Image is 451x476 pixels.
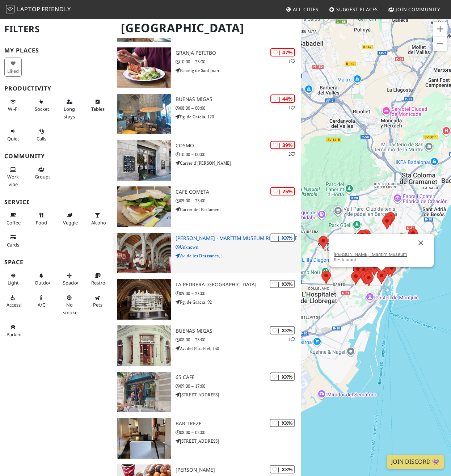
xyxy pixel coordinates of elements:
button: Accessible [4,292,22,311]
div: | 47% [270,48,295,56]
button: Outdoor [33,270,50,289]
img: Cosmo [117,140,171,181]
p: Passeig de Sant Joan [176,67,301,74]
span: Air conditioned [38,302,45,308]
p: 10:00 – 23:30 [176,58,301,65]
img: 65 Cafe [117,372,171,412]
p: 08:00 – 00:00 [176,105,301,111]
p: Av. del Paral·lel, 130 [176,345,301,352]
a: Cosmo | 39% 2 Cosmo 10:00 – 00:00 Carrer d'[PERSON_NAME] [113,140,301,181]
h2: Filters [4,18,109,40]
div: | XX% [270,372,295,381]
button: Restroom [89,270,106,289]
p: Carrer d'[PERSON_NAME] [176,160,301,167]
p: Unknown [176,244,301,250]
p: 2 [288,151,295,157]
span: Parking [7,331,23,338]
h3: Cafè Cometa [176,189,301,195]
p: [STREET_ADDRESS] [176,391,301,398]
a: Norai Raval · Maritim Museum Restaurant | XX% [PERSON_NAME] · Maritim Museum Restaurant Unknown A... [113,233,301,273]
button: No smoke [61,292,78,318]
h3: Granja Petitbo [176,50,301,56]
button: Pets [89,292,106,311]
a: Suggest Places [326,3,381,16]
span: Power sockets [35,106,51,112]
a: 65 Cafe | XX% 65 Cafe 09:00 – 17:00 [STREET_ADDRESS] [113,372,301,412]
span: Coffee [7,219,21,226]
div: | 25% [270,187,295,195]
h3: Bar Treze [176,421,301,427]
div: | XX% [270,326,295,334]
span: Stable Wi-Fi [8,106,18,112]
span: All Cities [293,6,319,13]
span: Credit cards [7,241,19,248]
img: La Pedrera-Casa Milà [117,279,171,320]
button: Wi-Fi [4,96,22,115]
h3: Cosmo [176,143,301,149]
p: 1 [288,336,295,343]
h3: Productivity [4,85,109,92]
span: Join Community [396,6,440,13]
p: 10:00 – 00:00 [176,151,301,158]
button: Cards [4,231,22,250]
span: Accessible [7,302,28,308]
img: Granja Petitbo [117,47,171,88]
p: Av. de les Drassanes, 1 [176,252,301,259]
h3: 65 Cafe [176,374,301,380]
a: All Cities [283,3,321,16]
button: Food [33,209,50,228]
div: | 44% [270,94,295,103]
img: LaptopFriendly [6,5,14,13]
span: People working [7,173,19,187]
p: 09:00 – 23:00 [176,197,301,204]
div: | XX% [270,233,295,242]
span: Group tables [35,173,51,180]
span: Friendly [42,5,71,13]
div: | XX% [270,419,295,427]
p: 08:00 – 02:00 [176,429,301,436]
p: Pg. de Gràcia, 120 [176,113,301,120]
h1: [GEOGRAPHIC_DATA] [115,18,299,38]
button: Ampliar [433,22,447,36]
h3: Space [4,259,109,266]
button: Quiet [4,125,22,144]
span: Video/audio calls [37,135,46,142]
p: Carrer del Parlament [176,206,301,213]
span: Spacious [63,279,82,286]
a: Join Community [385,3,443,16]
a: LaptopFriendly LaptopFriendly [6,3,71,16]
p: 08:00 – 23:00 [176,336,301,343]
h3: La Pedrera-[GEOGRAPHIC_DATA] [176,282,301,288]
a: Granja Petitbo | 47% 1 Granja Petitbo 10:00 – 23:30 Passeig de Sant Joan [113,47,301,88]
a: Buenas Migas | 44% 1 Buenas Migas 08:00 – 00:00 Pg. de Gràcia, 120 [113,94,301,134]
p: 09:00 – 17:00 [176,383,301,389]
button: Tables [89,96,106,115]
a: Cafè Cometa | 25% Cafè Cometa 09:00 – 23:00 Carrer del Parlament [113,186,301,227]
div: | 39% [270,141,295,149]
h3: Buenas Migas [176,328,301,334]
h3: My Places [4,47,109,54]
button: Alcohol [89,209,106,228]
span: Long stays [64,106,75,119]
a: Buenas Migas | XX% 1 Buenas Migas 08:00 – 23:00 Av. del Paral·lel, 130 [113,325,301,366]
button: Sockets [33,96,50,115]
h3: Service [4,199,109,206]
button: Light [4,270,22,289]
img: Bar Treze [117,418,171,459]
button: Long stays [61,96,78,122]
span: Restroom [91,279,113,286]
img: Norai Raval · Maritim Museum Restaurant [117,233,171,273]
button: Coffee [4,209,22,228]
span: Pet friendly [93,302,102,308]
h3: [PERSON_NAME] · Maritim Museum Restaurant [176,235,301,241]
h3: Community [4,153,109,160]
span: Laptop [17,5,41,13]
h3: [PERSON_NAME] [176,467,301,473]
span: Suggest Places [336,6,378,13]
a: [PERSON_NAME] · Maritim Museum Restaurant [334,252,407,262]
p: [STREET_ADDRESS] [176,438,301,445]
p: Pg. de Gràcia, 92 [176,299,301,306]
span: Smoke free [63,302,77,315]
button: Groups [33,164,50,183]
button: A/C [33,292,50,311]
